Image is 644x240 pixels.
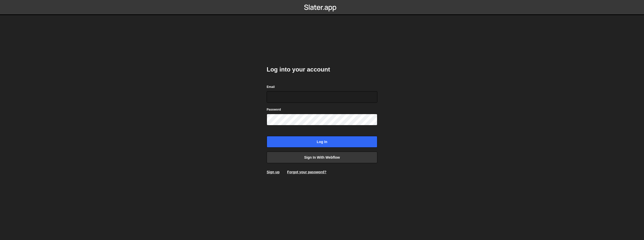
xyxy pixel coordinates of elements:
[287,170,326,174] a: Forgot your password?
[267,136,377,148] input: Log in
[267,84,275,89] label: Email
[267,107,281,112] label: Password
[267,152,377,163] a: Sign in with Webflow
[267,170,279,174] a: Sign up
[267,65,377,74] h2: Log into your account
